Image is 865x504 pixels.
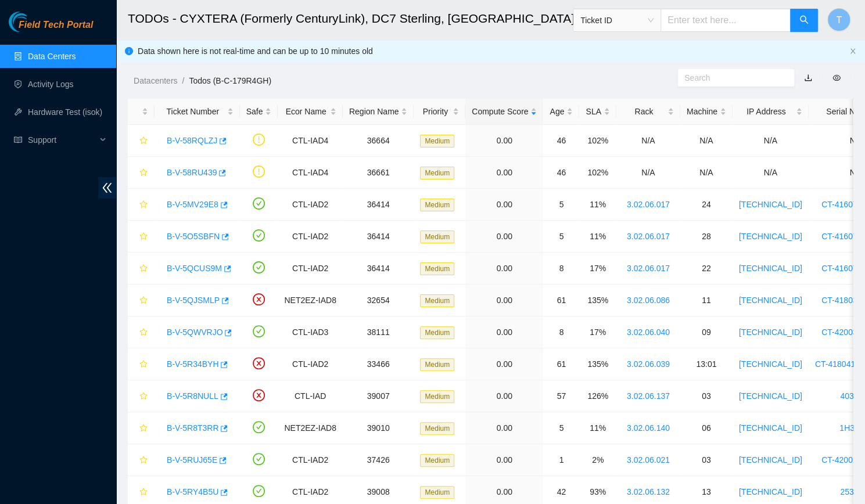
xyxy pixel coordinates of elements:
[134,291,148,309] button: star
[579,412,616,444] td: 11%
[253,485,265,497] span: check-circle
[680,189,733,221] td: 24
[616,125,680,157] td: N/A
[616,157,680,189] td: N/A
[139,456,148,465] span: star
[253,421,265,433] span: check-circle
[627,327,670,337] a: 3.02.06.040
[19,20,93,31] span: Field Tech Portal
[139,168,148,178] span: star
[343,189,414,221] td: 36414
[627,232,670,241] a: 3.02.06.017
[139,296,148,305] span: star
[167,200,218,209] a: B-V-5MV29E8
[182,76,184,85] span: /
[167,168,217,177] a: B-V-58RU439
[680,157,733,189] td: N/A
[795,69,821,87] button: download
[804,73,812,82] a: download
[627,296,670,305] a: 3.02.06.086
[579,157,616,189] td: 102%
[343,125,414,157] td: 36664
[139,424,148,433] span: star
[343,380,414,412] td: 39007
[739,423,802,433] a: [TECHNICAL_ID]
[465,285,543,316] td: 0.00
[680,253,733,285] td: 22
[420,199,454,211] span: Medium
[627,200,670,209] a: 3.02.06.017
[167,296,220,305] a: B-V-5QJSMLP
[167,359,218,369] a: B-V-5R34BYH
[579,348,616,380] td: 135%
[627,423,670,433] a: 3.02.06.140
[739,327,802,337] a: [TECHNICAL_ID]
[739,455,802,465] a: [TECHNICAL_ID]
[739,296,802,305] a: [TECHNICAL_ID]
[134,387,148,405] button: star
[253,165,265,178] span: exclamation-circle
[739,487,802,496] a: [TECHNICAL_ID]
[543,444,579,476] td: 1
[465,412,543,444] td: 0.00
[579,285,616,316] td: 135%
[420,454,454,467] span: Medium
[167,487,218,496] a: B-V-5RY4B5U
[167,136,217,145] a: B-V-58RQLZJ
[579,125,616,157] td: 102%
[134,131,148,150] button: star
[739,232,802,241] a: [TECHNICAL_ID]
[167,423,218,433] a: B-V-5R8T3RR
[465,189,543,221] td: 0.00
[627,359,670,369] a: 3.02.06.039
[343,316,414,348] td: 38111
[253,197,265,210] span: check-circle
[579,444,616,476] td: 2%
[849,48,856,55] span: close
[543,316,579,348] td: 8
[167,391,218,401] a: B-V-5R8NULL
[420,358,454,371] span: Medium
[9,21,93,36] a: Akamai TechnologiesField Tech Portal
[343,348,414,380] td: 33466
[253,389,265,401] span: close-circle
[28,128,96,152] span: Support
[420,422,454,435] span: Medium
[139,264,148,273] span: star
[543,348,579,380] td: 61
[420,294,454,307] span: Medium
[420,135,454,147] span: Medium
[134,483,148,501] button: star
[832,74,841,82] span: eye
[465,125,543,157] td: 0.00
[14,136,22,144] span: read
[134,323,148,341] button: star
[836,13,842,27] span: T
[134,451,148,469] button: star
[849,48,856,55] button: close
[543,189,579,221] td: 5
[465,157,543,189] td: 0.00
[134,195,148,214] button: star
[579,380,616,412] td: 126%
[627,487,670,496] a: 3.02.06.132
[98,177,116,199] span: double-left
[739,264,802,273] a: [TECHNICAL_ID]
[627,264,670,273] a: 3.02.06.017
[465,316,543,348] td: 0.00
[733,157,809,189] td: N/A
[465,253,543,285] td: 0.00
[278,221,342,253] td: CTL-IAD2
[167,232,220,241] a: B-V-5O5SBFN
[278,348,342,380] td: CTL-IAD2
[343,412,414,444] td: 39010
[580,12,654,29] span: Ticket ID
[420,167,454,179] span: Medium
[343,253,414,285] td: 36414
[139,232,148,242] span: star
[827,8,850,31] button: T
[739,359,802,369] a: [TECHNICAL_ID]
[465,380,543,412] td: 0.00
[420,262,454,275] span: Medium
[167,455,217,465] a: B-V-5RUJ65E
